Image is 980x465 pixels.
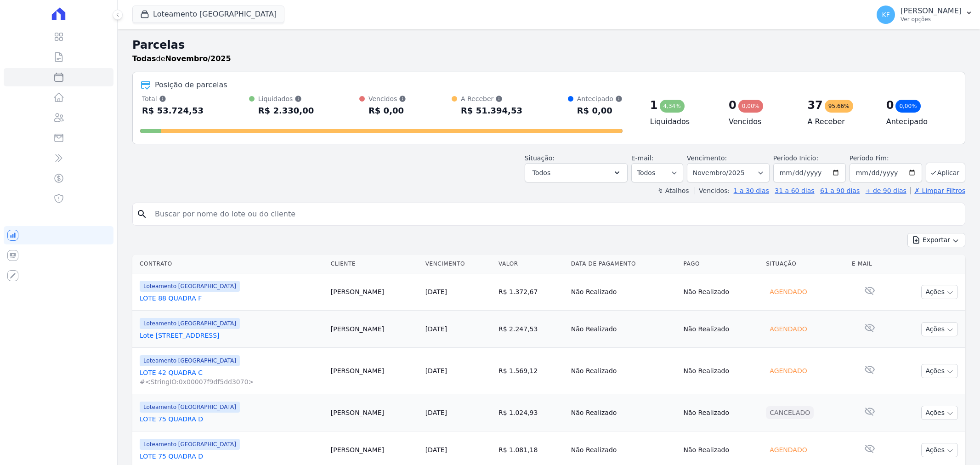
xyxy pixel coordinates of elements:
[425,367,447,374] a: [DATE]
[140,281,240,292] span: Loteamento [GEOGRAPHIC_DATA]
[567,394,680,431] td: Não Realizado
[368,94,406,103] div: Vencidos
[155,79,227,91] div: Posição de parcelas
[140,414,323,424] a: LOTE 75 QUADRA D
[901,6,962,16] p: [PERSON_NAME]
[132,37,965,53] h2: Parcelas
[425,288,447,295] a: [DATE]
[577,103,623,118] div: R$ 0,00
[140,377,323,386] span: #<StringIO:0x00007f9df5dd3070>
[425,409,447,416] a: [DATE]
[327,311,422,348] td: [PERSON_NAME]
[327,348,422,394] td: [PERSON_NAME]
[525,154,555,162] label: Situação:
[327,394,422,431] td: [PERSON_NAME]
[495,273,567,311] td: R$ 1.372,67
[142,103,204,118] div: R$ 53.724,53
[766,285,810,298] div: Agendado
[907,233,965,247] button: Exportar
[766,406,814,419] div: Cancelado
[425,446,447,454] a: [DATE]
[848,255,891,273] th: E-mail
[577,94,623,103] div: Antecipado
[461,94,522,103] div: A Receber
[368,103,406,118] div: R$ 0,00
[695,187,730,194] label: Vencidos:
[729,98,736,113] div: 0
[807,116,871,127] h4: A Receber
[895,100,920,113] div: 0,00%
[140,452,323,461] a: LOTE 75 QUADRA D
[869,2,980,28] button: KF [PERSON_NAME] Ver opções
[631,154,654,162] label: E-mail:
[650,116,714,127] h4: Liquidados
[132,54,156,63] strong: Todas
[866,187,906,194] a: + de 90 dias
[886,116,950,127] h4: Antecipado
[650,98,658,113] div: 1
[327,273,422,311] td: [PERSON_NAME]
[327,255,422,273] th: Cliente
[495,394,567,431] td: R$ 1.024,93
[762,255,848,273] th: Situação
[882,11,889,18] span: KF
[825,100,853,113] div: 95,66%
[729,116,793,127] h4: Vencidos
[734,187,769,194] a: 1 a 30 dias
[140,294,323,303] a: LOTE 88 QUADRA F
[901,16,962,23] p: Ver opções
[525,163,628,182] button: Todos
[140,331,323,340] a: Lote [STREET_ADDRESS]
[258,94,314,103] div: Liquidados
[258,103,314,118] div: R$ 2.330,00
[425,325,447,333] a: [DATE]
[687,154,727,162] label: Vencimento:
[660,100,685,113] div: 4,34%
[773,154,818,162] label: Período Inicío:
[567,311,680,348] td: Não Realizado
[657,187,689,194] label: ↯ Atalhos
[132,255,327,273] th: Contrato
[921,443,958,457] button: Ações
[136,209,147,220] i: search
[532,167,550,178] span: Todos
[886,98,894,113] div: 0
[680,273,763,311] td: Não Realizado
[921,285,958,299] button: Ações
[422,255,495,273] th: Vencimento
[680,348,763,394] td: Não Realizado
[165,54,231,63] strong: Novembro/2025
[140,402,240,413] span: Loteamento [GEOGRAPHIC_DATA]
[495,348,567,394] td: R$ 1.569,12
[807,98,822,113] div: 37
[149,205,961,223] input: Buscar por nome do lote ou do cliente
[495,255,567,273] th: Valor
[766,443,810,456] div: Agendado
[775,187,814,194] a: 31 a 60 dias
[921,322,958,336] button: Ações
[921,364,958,378] button: Ações
[567,348,680,394] td: Não Realizado
[910,187,965,194] a: ✗ Limpar Filtros
[926,163,965,182] button: Aplicar
[142,94,204,103] div: Total
[738,100,763,113] div: 0,00%
[140,439,240,450] span: Loteamento [GEOGRAPHIC_DATA]
[820,187,860,194] a: 61 a 90 dias
[140,355,240,366] span: Loteamento [GEOGRAPHIC_DATA]
[680,255,763,273] th: Pago
[461,103,522,118] div: R$ 51.394,53
[140,368,323,386] a: LOTE 42 QUADRA C#<StringIO:0x00007f9df5dd3070>
[132,6,284,23] button: Loteamento [GEOGRAPHIC_DATA]
[680,311,763,348] td: Não Realizado
[495,311,567,348] td: R$ 2.247,53
[766,323,810,335] div: Agendado
[680,394,763,431] td: Não Realizado
[140,318,240,329] span: Loteamento [GEOGRAPHIC_DATA]
[132,53,231,64] p: de
[766,364,810,377] div: Agendado
[850,153,922,163] label: Período Fim:
[921,406,958,420] button: Ações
